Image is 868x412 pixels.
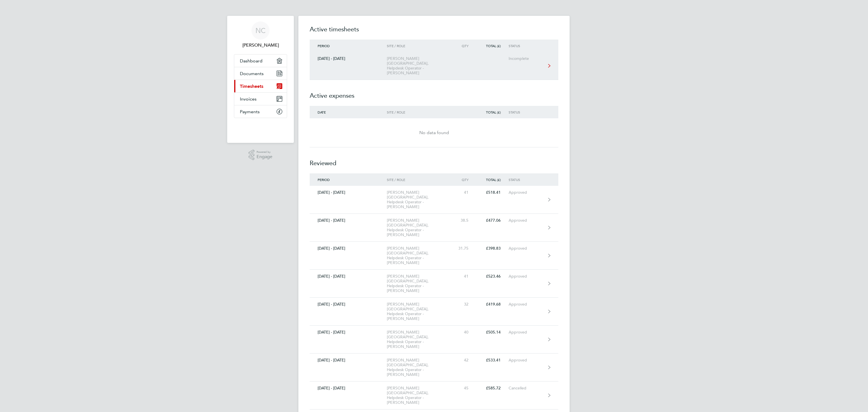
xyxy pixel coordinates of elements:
span: Payments [240,109,260,114]
div: £477.06 [476,218,509,223]
div: 41 [452,274,476,279]
a: [DATE] - [DATE][PERSON_NAME][GEOGRAPHIC_DATA], Helpdesk Operator - [PERSON_NAME]41£523.46Approved [310,270,558,298]
div: [PERSON_NAME][GEOGRAPHIC_DATA], Helpdesk Operator - [PERSON_NAME] [387,358,452,377]
div: [PERSON_NAME][GEOGRAPHIC_DATA], Helpdesk Operator - [PERSON_NAME] [387,218,452,237]
div: Approved [509,274,543,279]
span: Invoices [240,96,257,102]
div: [PERSON_NAME][GEOGRAPHIC_DATA], Helpdesk Operator - [PERSON_NAME] [387,302,452,321]
span: NC [255,27,266,34]
a: [DATE] - [DATE][PERSON_NAME][GEOGRAPHIC_DATA], Helpdesk Operator - [PERSON_NAME]40£505.14Approved [310,326,558,354]
div: Total (£) [476,178,509,182]
div: Site / Role [387,178,452,182]
span: Engage [257,154,272,159]
div: [DATE] - [DATE] [310,190,387,195]
div: [PERSON_NAME][GEOGRAPHIC_DATA], Helpdesk Operator - [PERSON_NAME] [387,386,452,405]
a: [DATE] - [DATE][PERSON_NAME][GEOGRAPHIC_DATA], Helpdesk Operator - [PERSON_NAME]32£419.68Approved [310,298,558,326]
div: Incomplete [509,56,543,61]
div: Site / Role [387,44,452,48]
div: £398.83 [476,246,509,251]
span: Period [318,177,330,182]
span: Documents [240,71,264,76]
div: [DATE] - [DATE] [310,274,387,279]
div: [PERSON_NAME][GEOGRAPHIC_DATA], Helpdesk Operator - [PERSON_NAME] [387,274,452,293]
div: £518.41 [476,190,509,195]
div: 38.5 [452,218,476,223]
div: Site / Role [387,110,452,114]
div: Status [509,178,543,182]
div: Qty [452,44,476,48]
a: [DATE] - [DATE][PERSON_NAME][GEOGRAPHIC_DATA], Helpdesk Operator - [PERSON_NAME]41£518.41Approved [310,186,558,214]
a: Timesheets [234,80,287,92]
div: 45 [452,386,476,391]
a: [DATE] - [DATE][PERSON_NAME][GEOGRAPHIC_DATA], Helpdesk Operator - [PERSON_NAME]Incomplete [310,52,558,80]
div: £419.68 [476,302,509,307]
div: Cancelled [509,386,543,391]
div: [DATE] - [DATE] [310,386,387,391]
img: fastbook-logo-retina.png [234,124,287,133]
div: Date [310,110,387,114]
div: [PERSON_NAME][GEOGRAPHIC_DATA], Helpdesk Operator - [PERSON_NAME] [387,330,452,349]
a: [DATE] - [DATE][PERSON_NAME][GEOGRAPHIC_DATA], Helpdesk Operator - [PERSON_NAME]38.5£477.06Approved [310,214,558,242]
span: Dashboard [240,58,262,64]
a: Powered byEngage [249,150,273,160]
div: Total (£) [476,44,509,48]
div: [DATE] - [DATE] [310,218,387,223]
h2: Reviewed [310,147,558,173]
a: [DATE] - [DATE][PERSON_NAME][GEOGRAPHIC_DATA], Helpdesk Operator - [PERSON_NAME]42£533.41Approved [310,354,558,382]
span: Nitin Chauhan [234,42,287,49]
div: [DATE] - [DATE] [310,358,387,363]
div: Approved [509,246,543,251]
a: Payments [234,105,287,118]
a: Invoices [234,93,287,105]
div: 40 [452,330,476,335]
div: 31.75 [452,246,476,251]
div: Status [509,44,543,48]
span: Period [318,43,330,48]
div: Status [509,110,543,114]
a: Documents [234,67,287,80]
div: Approved [509,330,543,335]
div: £505.14 [476,330,509,335]
div: Approved [509,218,543,223]
div: [PERSON_NAME][GEOGRAPHIC_DATA], Helpdesk Operator - [PERSON_NAME] [387,190,452,209]
div: Total (£) [476,110,509,114]
div: £533.41 [476,358,509,363]
a: Dashboard [234,55,287,67]
span: Timesheets [240,84,263,89]
a: [DATE] - [DATE][PERSON_NAME][GEOGRAPHIC_DATA], Helpdesk Operator - [PERSON_NAME]45£585.72Cancelled [310,382,558,409]
div: 41 [452,190,476,195]
div: Qty [452,178,476,182]
div: £523.46 [476,274,509,279]
a: Go to home page [234,124,287,133]
h2: Active timesheets [310,25,558,40]
a: [DATE] - [DATE][PERSON_NAME][GEOGRAPHIC_DATA], Helpdesk Operator - [PERSON_NAME]31.75£398.83Approved [310,242,558,270]
div: 32 [452,302,476,307]
div: [DATE] - [DATE] [310,330,387,335]
h2: Active expenses [310,80,558,106]
div: 42 [452,358,476,363]
span: Powered by [257,150,272,154]
div: Approved [509,302,543,307]
div: Approved [509,190,543,195]
nav: Main navigation [227,16,294,143]
div: Approved [509,358,543,363]
div: [PERSON_NAME][GEOGRAPHIC_DATA], Helpdesk Operator - [PERSON_NAME] [387,246,452,265]
div: £585.72 [476,386,509,391]
div: No data found [310,129,558,136]
div: [DATE] - [DATE] [310,56,387,61]
div: [PERSON_NAME][GEOGRAPHIC_DATA], Helpdesk Operator - [PERSON_NAME] [387,56,452,75]
a: NC[PERSON_NAME] [234,21,287,49]
div: [DATE] - [DATE] [310,246,387,251]
div: [DATE] - [DATE] [310,302,387,307]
